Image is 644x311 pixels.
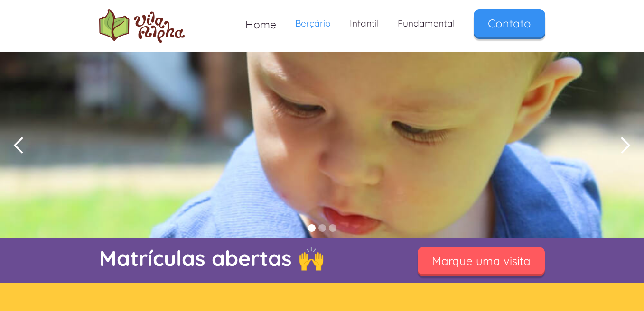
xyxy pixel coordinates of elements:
[329,224,336,232] div: Show slide 3 of 3
[606,52,644,239] div: next slide
[474,9,545,37] a: Contato
[418,247,545,274] a: Marque uma visita
[286,9,340,37] a: Berçário
[99,9,185,43] img: logo Escola Vila Alpha
[245,18,276,31] span: Home
[236,9,286,39] a: Home
[308,224,316,232] div: Show slide 1 of 3
[99,243,393,273] p: Matrículas abertas 🙌
[318,224,326,232] div: Show slide 2 of 3
[340,9,388,37] a: Infantil
[99,9,185,43] a: home
[388,9,464,37] a: Fundamental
